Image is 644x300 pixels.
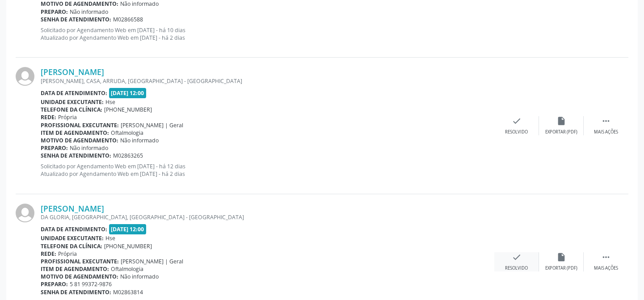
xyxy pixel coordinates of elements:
span: Oftalmologia [111,265,143,273]
span: [PHONE_NUMBER] [104,106,152,113]
i: check [512,252,522,262]
div: Resolvido [505,129,528,135]
b: Motivo de agendamento: [41,137,118,144]
span: M02863265 [113,152,143,159]
b: Telefone da clínica: [41,106,102,113]
b: Item de agendamento: [41,265,109,273]
span: Oftalmologia [111,129,143,137]
span: [PERSON_NAME] | Geral [121,121,183,129]
div: Resolvido [505,265,528,271]
div: Mais ações [594,265,618,271]
b: Unidade executante: [41,98,104,106]
a: [PERSON_NAME] [41,204,104,213]
div: Exportar (PDF) [545,129,577,135]
p: Solicitado por Agendamento Web em [DATE] - há 10 dias Atualizado por Agendamento Web em [DATE] - ... [41,26,494,42]
span: [PERSON_NAME] | Geral [121,258,183,265]
a: [PERSON_NAME] [41,67,104,77]
span: Não informado [120,273,159,280]
span: Hse [105,98,115,106]
span: Hse [105,234,115,242]
b: Senha de atendimento: [41,288,111,296]
b: Item de agendamento: [41,129,109,137]
span: Própria [58,250,77,258]
img: img [16,67,34,86]
img: img [16,204,34,222]
span: Não informado [70,8,108,16]
b: Preparo: [41,280,68,288]
i: insert_drive_file [556,252,566,262]
b: Data de atendimento: [41,89,107,97]
b: Senha de atendimento: [41,16,111,23]
span: Não informado [70,144,108,152]
span: Própria [58,113,77,121]
i:  [601,252,611,262]
span: [DATE] 12:00 [109,224,147,234]
span: [DATE] 12:00 [109,88,147,98]
i: insert_drive_file [556,116,566,126]
i: check [512,116,522,126]
b: Rede: [41,250,56,258]
span: M02863814 [113,288,143,296]
b: Preparo: [41,8,68,16]
p: Solicitado por Agendamento Web em [DATE] - há 12 dias Atualizado por Agendamento Web em [DATE] - ... [41,162,494,178]
b: Profissional executante: [41,121,119,129]
div: [PERSON_NAME], CASA, ARRUDA, [GEOGRAPHIC_DATA] - [GEOGRAPHIC_DATA] [41,77,494,85]
b: Profissional executante: [41,258,119,265]
b: Rede: [41,113,56,121]
div: Exportar (PDF) [545,265,577,271]
b: Telefone da clínica: [41,242,102,250]
i:  [601,116,611,126]
span: M02866588 [113,16,143,23]
b: Unidade executante: [41,234,104,242]
b: Data de atendimento: [41,225,107,233]
div: DA GLORIA, [GEOGRAPHIC_DATA], [GEOGRAPHIC_DATA] - [GEOGRAPHIC_DATA] [41,213,494,221]
b: Motivo de agendamento: [41,273,118,280]
span: Não informado [120,137,159,144]
div: Mais ações [594,129,618,135]
b: Senha de atendimento: [41,152,111,159]
span: 5 81 99372-9876 [70,280,112,288]
span: [PHONE_NUMBER] [104,242,152,250]
b: Preparo: [41,144,68,152]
